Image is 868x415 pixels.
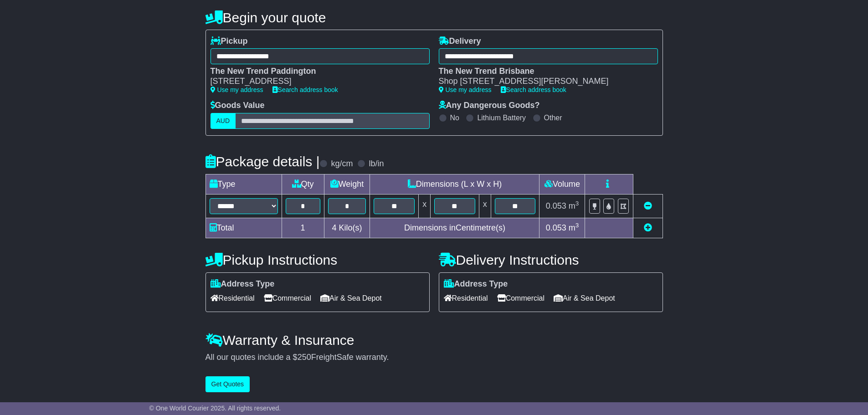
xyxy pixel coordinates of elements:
[211,67,421,77] div: The New Trend Paddington
[439,86,492,93] a: Use my address
[282,218,324,238] td: 1
[211,291,255,305] span: Residential
[569,201,579,210] span: m
[205,333,663,348] h4: Warranty & Insurance
[205,376,250,392] button: Get Quotes
[369,159,384,169] label: lb/in
[569,223,579,232] span: m
[501,86,566,93] a: Search address book
[332,223,336,232] span: 4
[320,291,382,305] span: Air & Sea Depot
[439,252,663,267] h4: Delivery Instructions
[554,291,615,305] span: Air & Sea Depot
[211,279,275,289] label: Address Type
[444,291,488,305] span: Residential
[439,101,540,111] label: Any Dangerous Goods?
[331,159,353,169] label: kg/cm
[439,36,481,46] label: Delivery
[211,77,421,87] div: [STREET_ADDRESS]
[479,194,491,218] td: x
[419,194,431,218] td: x
[644,201,652,210] a: Remove this item
[324,174,370,194] td: Weight
[544,113,562,122] label: Other
[205,174,282,194] td: Type
[205,353,663,363] div: All our quotes include a $ FreightSafe warranty.
[439,77,649,87] div: Shop [STREET_ADDRESS][PERSON_NAME]
[546,201,566,210] span: 0.053
[282,174,324,194] td: Qty
[211,101,265,111] label: Goods Value
[205,252,430,267] h4: Pickup Instructions
[546,223,566,232] span: 0.053
[575,222,579,229] sup: 3
[324,218,370,238] td: Kilo(s)
[211,36,248,46] label: Pickup
[644,223,652,232] a: Add new item
[477,113,526,122] label: Lithium Battery
[205,218,282,238] td: Total
[211,86,263,93] a: Use my address
[539,174,585,194] td: Volume
[575,200,579,207] sup: 3
[444,279,508,289] label: Address Type
[205,10,663,25] h4: Begin your quote
[264,291,311,305] span: Commercial
[272,86,338,93] a: Search address book
[439,67,649,77] div: The New Trend Brisbane
[370,174,539,194] td: Dimensions (L x W x H)
[149,405,281,412] span: © One World Courier 2025. All rights reserved.
[298,353,311,362] span: 250
[497,291,544,305] span: Commercial
[211,113,236,129] label: AUD
[370,218,539,238] td: Dimensions in Centimetre(s)
[450,113,459,122] label: No
[205,154,320,169] h4: Package details |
